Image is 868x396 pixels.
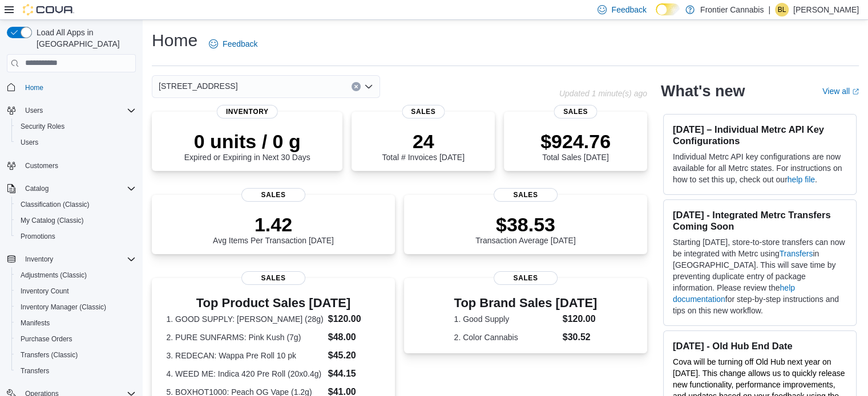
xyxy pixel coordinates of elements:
[11,363,140,379] button: Transfers
[328,330,381,344] dd: $48.00
[2,157,140,174] button: Customers
[454,313,558,325] dt: 1. Good Supply
[673,151,847,185] p: Individual Metrc API key configurations are now available for all Metrc states. For instructions ...
[16,364,136,378] span: Transfers
[21,182,53,195] button: Catalog
[16,230,60,243] a: Promotions
[167,332,324,343] dt: 2. PURE SUNFARMS: Pink Kush (7g)
[11,119,140,134] button: Security Roles
[16,268,136,282] span: Adjustments (Classic)
[2,181,140,197] button: Catalog
[32,27,136,50] span: Load All Apps in [GEOGRAPHIC_DATA]
[673,283,795,304] a: help documentation
[540,130,611,153] p: $924.76
[768,3,770,17] p: |
[152,29,197,52] h1: Home
[16,300,136,314] span: Inventory Manager (Classic)
[328,312,381,326] dd: $120.00
[16,230,136,243] span: Promotions
[540,130,611,162] div: Total Sales [DATE]
[673,340,847,352] h3: [DATE] - Old Hub End Date
[11,213,140,228] button: My Catalog (Classic)
[673,124,847,146] h3: [DATE] – Individual Metrc API Key Configurations
[21,252,136,266] span: Inventory
[11,315,140,331] button: Manifests
[21,303,106,312] span: Inventory Manager (Classic)
[23,4,74,15] img: Cova
[16,136,43,149] a: Users
[21,252,58,266] button: Inventory
[204,32,262,55] a: Feedback
[402,105,445,119] span: Sales
[788,175,815,184] a: help file
[25,106,43,115] span: Users
[778,3,786,17] span: BL
[822,87,859,96] a: View allExternal link
[21,80,136,95] span: Home
[16,316,54,330] a: Manifests
[673,236,847,316] p: Starting [DATE], store-to-store transfers can now be integrated with Metrc using in [GEOGRAPHIC_D...
[16,136,136,149] span: Users
[11,267,140,283] button: Adjustments (Classic)
[184,130,310,162] div: Expired or Expiring in Next 30 Days
[11,228,140,244] button: Promotions
[21,366,49,375] span: Transfers
[475,213,576,245] div: Transaction Average [DATE]
[223,38,257,50] span: Feedback
[25,184,49,193] span: Catalog
[241,188,305,202] span: Sales
[454,332,558,343] dt: 2. Color Cannabis
[494,188,558,202] span: Sales
[21,200,90,209] span: Classification (Classic)
[16,348,82,362] a: Transfers (Classic)
[16,120,136,133] span: Security Roles
[16,348,136,362] span: Transfers (Classic)
[16,198,94,211] a: Classification (Classic)
[554,105,597,119] span: Sales
[167,350,324,361] dt: 3. REDECAN: Wappa Pre Roll 10 pk
[700,3,764,17] p: Frontier Cannabis
[563,312,597,326] dd: $120.00
[25,161,58,170] span: Customers
[16,316,136,330] span: Manifests
[213,213,334,245] div: Avg Items Per Transaction [DATE]
[16,284,136,298] span: Inventory Count
[494,271,558,285] span: Sales
[21,334,72,344] span: Purchase Orders
[352,82,361,91] button: Clear input
[241,271,305,285] span: Sales
[21,81,48,95] a: Home
[21,158,136,173] span: Customers
[21,138,38,147] span: Users
[454,296,597,310] h3: Top Brand Sales [DATE]
[21,104,136,117] span: Users
[21,104,47,117] button: Users
[184,130,310,153] p: 0 units / 0 g
[167,296,381,310] h3: Top Product Sales [DATE]
[11,134,140,150] button: Users
[382,130,464,162] div: Total # Invoices [DATE]
[364,82,373,91] button: Open list of options
[16,198,136,211] span: Classification (Classic)
[21,122,64,131] span: Security Roles
[21,271,87,280] span: Adjustments (Classic)
[167,368,324,379] dt: 4. WEED ME: Indica 420 Pre Roll (20x0.4g)
[382,130,464,153] p: 24
[21,319,50,328] span: Manifests
[16,214,136,227] span: My Catalog (Classic)
[563,330,597,344] dd: $30.52
[25,83,43,92] span: Home
[16,268,91,282] a: Adjustments (Classic)
[656,3,680,15] input: Dark Mode
[475,213,576,236] p: $38.53
[21,216,84,225] span: My Catalog (Classic)
[213,213,334,236] p: 1.42
[25,255,53,264] span: Inventory
[11,347,140,363] button: Transfers (Classic)
[611,4,646,15] span: Feedback
[21,182,136,195] span: Catalog
[793,3,859,17] p: [PERSON_NAME]
[656,15,656,16] span: Dark Mode
[673,209,847,232] h3: [DATE] - Integrated Metrc Transfers Coming Soon
[11,197,140,213] button: Classification (Classic)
